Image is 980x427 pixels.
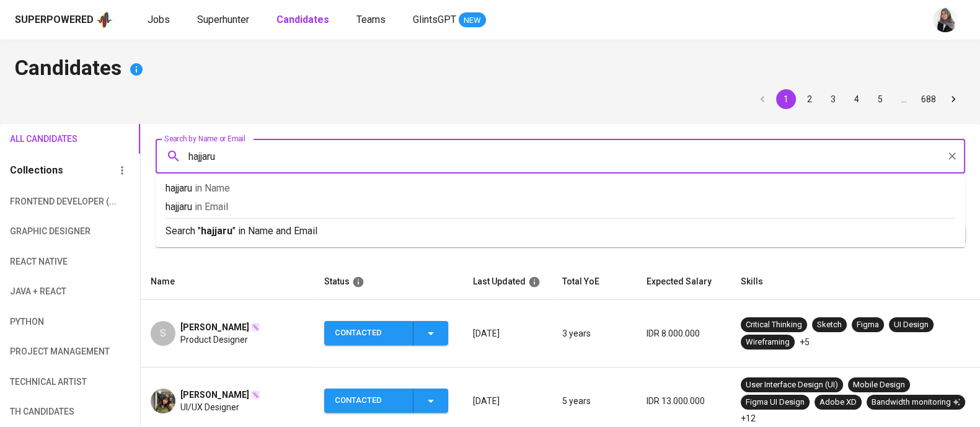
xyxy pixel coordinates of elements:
button: Contacted [324,321,448,345]
button: Go to next page [943,89,963,109]
span: TH candidates [10,404,76,420]
div: Contacted [335,389,403,413]
a: Superpoweredapp logo [15,11,113,29]
p: [DATE] [473,395,542,407]
a: Jobs [148,12,172,28]
div: Mobile Design [853,379,905,391]
div: Contacted [335,321,403,345]
button: page 1 [776,89,796,109]
span: Graphic Designer [10,224,76,239]
span: React Native [10,254,76,270]
img: magic_wand.svg [250,322,260,332]
span: [PERSON_NAME] [180,321,249,333]
th: Expected Salary [637,264,731,300]
p: Search " " in Name and Email [166,224,955,239]
div: Bandwidth monitoring [872,397,960,408]
span: UI/UX Designer [180,401,239,413]
img: magic_wand.svg [250,390,260,400]
div: User Interface Design (UI) [746,379,838,391]
div: Figma UI Design [746,397,805,408]
img: fbff76a46bc0ee03f8a42fbfbd1d5516.jpeg [151,389,175,413]
b: hajjaru [201,225,232,237]
div: S [151,321,175,346]
div: Adobe XD [819,397,857,408]
span: in Email [195,201,228,213]
a: Superhunter [197,12,252,28]
span: Superhunter [197,14,249,25]
span: Product Designer [180,333,248,346]
th: Last Updated [463,264,552,300]
div: Figma [857,319,879,331]
p: IDR 13.000.000 [647,395,721,407]
span: Teams [356,14,386,25]
div: Superpowered [15,13,94,27]
button: Go to page 5 [870,89,890,109]
img: app logo [96,11,113,29]
b: Candidates [276,14,329,25]
button: Go to page 2 [800,89,819,109]
span: All Candidates [10,131,76,147]
p: 5 years [562,395,627,407]
a: GlintsGPT NEW [413,12,486,28]
span: technical artist [10,374,76,390]
button: Clear [943,147,961,165]
span: GlintsGPT [413,14,456,25]
span: python [10,314,76,330]
div: Wireframing [746,337,790,348]
th: Status [314,264,463,300]
th: Total YoE [552,264,637,300]
div: Sketch [817,319,842,331]
button: Go to page 688 [917,89,940,109]
span: Frontend Developer (... [10,194,76,209]
button: Go to page 3 [823,89,843,109]
span: NEW [459,14,486,27]
span: Jobs [148,14,170,25]
div: Critical Thinking [746,319,802,331]
p: hajjaru [166,200,955,214]
p: [DATE] [473,327,542,340]
button: Contacted [324,389,448,413]
p: +5 [800,336,810,348]
h4: Candidates [15,55,965,84]
img: sinta.windasari@glints.com [933,7,958,32]
p: +12 [741,412,756,425]
span: [PERSON_NAME] [180,389,249,401]
h6: Collections [10,162,63,179]
th: Name [141,264,314,300]
a: Candidates [276,12,332,28]
button: Go to page 4 [847,89,867,109]
span: in Name [195,182,230,194]
p: hajjaru [166,181,955,196]
p: 3 years [562,327,627,340]
div: UI Design [894,319,929,331]
div: … [894,93,914,105]
nav: pagination navigation [751,89,965,109]
p: IDR 8.000.000 [647,327,721,340]
span: Project Management [10,344,76,359]
span: Java + React [10,284,76,299]
a: Teams [356,12,388,28]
